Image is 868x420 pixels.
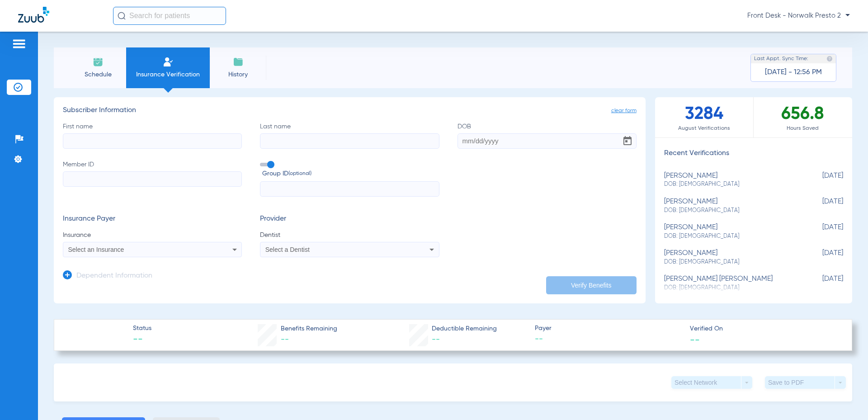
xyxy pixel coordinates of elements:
img: Manual Insurance Verification [163,57,174,67]
span: Deductible Remaining [432,324,497,334]
span: Insurance [63,231,242,240]
span: Front Desk - Norwalk Presto 2 [747,11,850,20]
span: August Verifications [655,124,753,133]
input: DOBOpen calendar [458,133,637,149]
span: Last Appt. Sync Time: [754,54,808,63]
input: First name [63,133,242,149]
span: [DATE] [798,249,843,266]
iframe: Chat Widget [823,377,868,420]
span: Verified On [690,324,837,334]
span: clear form [611,106,637,115]
span: [DATE] [798,223,843,240]
span: Select an Insurance [68,246,124,253]
span: -- [281,335,289,344]
div: [PERSON_NAME] [664,249,798,266]
span: [DATE] [798,172,843,189]
span: Group ID [262,169,439,179]
h3: Insurance Payer [63,215,242,224]
span: -- [535,334,682,345]
span: [DATE] - 12:56 PM [765,68,822,77]
div: [PERSON_NAME] [664,223,798,240]
span: [DATE] [798,198,843,214]
img: last sync help info [826,56,833,62]
img: hamburger-icon [12,38,26,49]
span: DOB: [DEMOGRAPHIC_DATA] [664,207,798,215]
span: DOB: [DEMOGRAPHIC_DATA] [664,180,798,189]
span: Dentist [260,231,439,240]
span: -- [133,334,151,346]
h3: Subscriber Information [63,106,637,115]
h3: Provider [260,215,439,224]
span: Schedule [76,70,119,79]
input: Member ID [63,171,242,187]
h3: Dependent Information [76,272,152,281]
small: (optional) [288,169,311,179]
div: [PERSON_NAME] [664,172,798,189]
div: 656.8 [754,97,852,137]
span: Benefits Remaining [281,324,337,334]
span: DOB: [DEMOGRAPHIC_DATA] [664,232,798,241]
span: Payer [535,324,682,333]
div: 3284 [655,97,754,137]
span: Hours Saved [754,124,852,133]
img: Zuub Logo [18,7,49,23]
h3: Recent Verifications [655,149,852,158]
img: Search Icon [118,12,126,20]
label: Last name [260,122,439,149]
span: -- [432,335,440,344]
label: DOB [458,122,637,149]
span: -- [690,335,700,344]
span: Status [133,324,151,333]
img: Schedule [93,57,104,67]
label: Member ID [63,160,242,197]
div: [PERSON_NAME] [PERSON_NAME] [664,275,798,292]
button: Verify Benefits [546,276,637,294]
div: [PERSON_NAME] [664,198,798,214]
span: DOB: [DEMOGRAPHIC_DATA] [664,258,798,266]
input: Search for patients [113,7,226,25]
span: History [217,70,259,79]
span: [DATE] [798,275,843,292]
span: Select a Dentist [265,246,310,253]
img: History [233,57,244,67]
button: Open calendar [618,132,637,150]
span: Insurance Verification [133,70,203,79]
label: First name [63,122,242,149]
input: Last name [260,133,439,149]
